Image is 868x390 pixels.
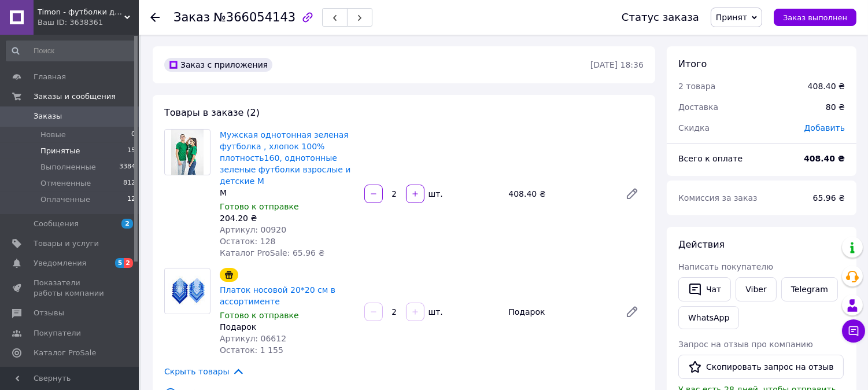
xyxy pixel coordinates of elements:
[678,306,739,329] a: WhatsApp
[220,311,299,320] span: Готово к отправке
[121,219,133,229] span: 2
[783,13,847,22] span: Заказ выполнен
[813,193,845,203] span: 65.96 ₴
[426,306,444,318] div: шт.
[220,285,335,306] a: Платок носовой 20*20 см в ассортименте
[781,277,838,301] a: Telegram
[678,102,718,112] span: Доставка
[40,194,90,205] span: Оплаченные
[220,225,286,234] span: Артикул: 00920
[678,154,743,163] span: Всего к оплате
[119,162,135,172] span: 3384
[131,130,135,140] span: 0
[590,60,644,69] time: [DATE] 18:36
[220,321,355,333] div: Подарок
[678,193,758,203] span: Комиссия за заказ
[40,178,91,189] span: Отмененные
[804,154,845,163] b: 408.40 ₴
[165,276,210,306] img: Платок носовой 20*20 см в ассортименте
[220,334,286,343] span: Артикул: 06612
[34,328,81,339] span: Покупатели
[38,7,124,17] span: Timon - футболки детские и взрослые однотонные
[34,111,62,122] span: Заказы
[716,13,747,22] span: Принят
[678,262,773,271] span: Написать покупателю
[736,277,776,301] a: Viber
[34,348,96,358] span: Каталог ProSale
[819,94,852,120] div: 80 ₴
[150,12,160,23] div: Вернуться назад
[504,186,616,202] div: 408.40 ₴
[40,146,80,156] span: Принятые
[115,258,124,268] span: 5
[678,355,844,379] button: Скопировать запрос на отзыв
[6,41,136,61] input: Поиск
[678,82,715,91] span: 2 товара
[220,212,355,224] div: 204.20 ₴
[34,72,66,82] span: Главная
[220,248,324,257] span: Каталог ProSale: 65.96 ₴
[426,188,444,200] div: шт.
[804,123,845,133] span: Добавить
[38,17,139,28] div: Ваш ID: 3638361
[620,182,644,205] a: Редактировать
[34,238,99,249] span: Товары и услуги
[678,340,813,349] span: Запрос на отзыв про компанию
[164,365,245,378] span: Скрыть товары
[220,237,276,246] span: Остаток: 128
[34,91,116,102] span: Заказы и сообщения
[173,10,210,24] span: Заказ
[164,58,272,72] div: Заказ с приложения
[34,219,79,229] span: Сообщения
[620,300,644,323] a: Редактировать
[504,304,616,320] div: Подарок
[127,146,135,156] span: 15
[678,58,707,69] span: Итого
[164,107,260,118] span: Товары в заказе (2)
[220,345,283,355] span: Остаток: 1 155
[678,123,710,133] span: Скидка
[213,10,296,24] span: №366054143
[40,130,66,140] span: Новые
[34,258,86,268] span: Уведомления
[40,162,96,172] span: Выполненные
[171,130,204,175] img: Мужская однотонная зеленая футболка , хлопок 100% плотность160, однотонные зеленые футболки взрос...
[34,308,64,318] span: Отзывы
[842,319,865,343] button: Чат с покупателем
[774,9,856,26] button: Заказ выполнен
[678,239,725,250] span: Действия
[124,258,133,268] span: 2
[220,202,299,211] span: Готово к отправке
[808,80,845,92] div: 408.40 ₴
[678,277,731,301] button: Чат
[123,178,135,189] span: 812
[127,194,135,205] span: 12
[622,12,699,23] div: Статус заказа
[220,187,355,198] div: M
[220,130,350,186] a: Мужская однотонная зеленая футболка , хлопок 100% плотность160, однотонные зеленые футболки взрос...
[34,278,107,299] span: Показатели работы компании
